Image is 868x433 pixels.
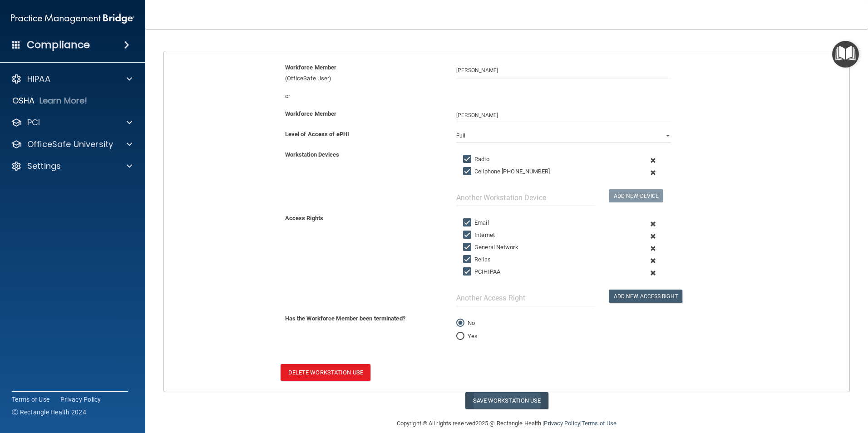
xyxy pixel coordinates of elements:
[27,117,40,128] p: PCI
[456,333,464,340] input: Yes
[27,139,113,150] p: OfficeSafe University
[456,62,671,79] input: Search by name or email
[11,10,134,28] img: PMB logo
[463,156,473,163] input: Radio
[456,189,595,206] input: Another Workstation Device
[463,244,473,251] input: General Network
[281,364,370,381] button: Delete Workstation Use
[11,74,132,84] a: HIPAA
[456,108,671,122] input: Enter Manually
[285,110,337,117] b: Workforce Member
[463,231,473,239] input: Internet
[12,395,49,404] a: Terms of Use
[463,266,500,277] label: PCIHIPAA
[285,215,323,221] b: Access Rights
[27,74,50,84] p: HIPAA
[60,395,101,404] a: Privacy Policy
[285,64,337,71] b: Workforce Member
[463,242,518,253] label: General Network
[285,315,405,322] b: Has the Workforce Member been terminated?
[582,420,616,427] a: Terms of Use
[711,369,857,405] iframe: Drift Widget Chat Controller
[544,420,580,427] a: Privacy Policy
[11,139,132,150] a: OfficeSafe University
[463,166,550,177] label: Cellphone [PHONE_NUMBER]
[463,256,473,263] input: Relias
[12,95,35,106] p: OSHA
[456,290,595,306] input: Another Access Right
[463,268,473,276] input: PCIHIPAA
[463,254,491,265] label: Relias
[278,91,450,102] div: or
[463,154,489,165] label: Radio
[609,189,663,202] button: Add New Device
[456,318,475,329] label: No
[285,131,349,138] b: Level of Access of ePHI
[278,62,450,84] div: (OfficeSafe User)
[832,41,859,68] button: Open Resource Center
[11,161,132,172] a: Settings
[463,219,473,226] input: Email
[11,117,132,128] a: PCI
[465,392,548,409] button: Save Workstation Use
[609,290,682,303] button: Add New Access Right
[27,39,90,51] h4: Compliance
[463,230,495,241] label: Internet
[456,331,478,342] label: Yes
[285,151,340,158] b: Workstation Devices
[463,217,489,228] label: Email
[39,95,88,106] p: Learn More!
[12,408,86,417] span: Ⓒ Rectangle Health 2024
[463,168,473,175] input: Cellphone [PHONE_NUMBER]
[456,320,464,327] input: No
[27,161,61,172] p: Settings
